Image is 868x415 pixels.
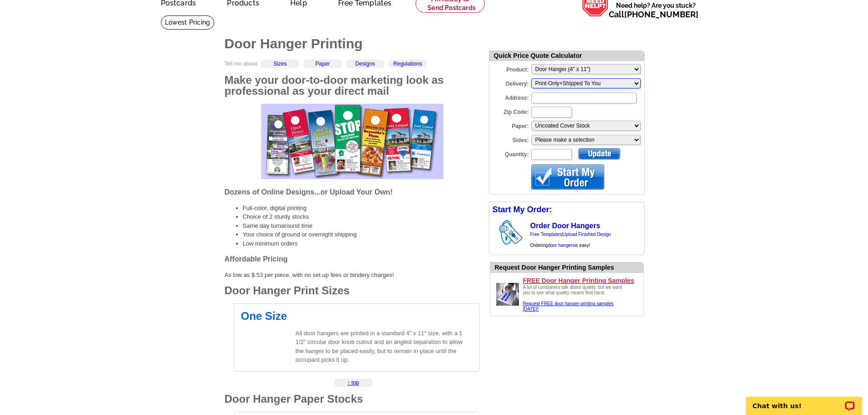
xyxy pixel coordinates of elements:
li: Your choice of ground or overnight shipping [243,230,480,239]
label: Quantity: [489,148,530,159]
a: Upload Finished Design [563,232,611,237]
label: Delivery: [489,77,530,88]
li: Full-color, digital printing [243,204,480,213]
img: door hanger swinging on a residential doorknob [497,217,529,247]
img: door hanger template designs [261,104,443,179]
span: Need help? Are you stuck? [609,1,703,19]
h2: Door Hanger Paper Stocks [225,394,480,405]
a: Sizes [273,61,287,67]
span: Call [609,10,699,19]
h3: Affordable Pricing [225,255,480,263]
h2: Door Hanger Print Sizes [225,285,480,296]
label: Address: [489,92,530,102]
a: [PHONE_NUMBER] [624,10,699,19]
label: Paper: [489,120,530,130]
li: Same day turnaround time [243,221,480,231]
a: Free Templates [530,232,562,237]
div: Request Door Hanger Printing Samples [495,263,643,272]
p: All door hangers are printed in a standard 4" x 11" size, with a 1 1/2" circular door knob cutout... [296,329,473,364]
label: Zip Code: [489,106,530,116]
a: Paper [315,61,330,67]
span: | Ordering is easy! [530,232,611,248]
h2: One Size [241,311,473,322]
h1: Door Hanger Printing [225,37,480,51]
iframe: LiveChat chat widget [740,386,868,415]
li: Low minimum orders [243,239,480,248]
a: door hangers [548,243,575,248]
a: Regulations [393,61,422,67]
a: Designs [355,61,375,67]
h3: Dozens of Online Designs...or Upload Your Own! [225,188,480,196]
a: ↑ top [347,379,359,386]
img: background image for door hangers arrow [489,217,497,247]
label: Product: [489,63,530,74]
li: Choice of 2 sturdy stocks [243,212,480,221]
div: Quick Price Quote Calculator [489,51,644,61]
a: Request FREE door hanger printing samples [DATE]! [523,301,614,312]
label: Sides: [489,134,530,144]
h2: Make your door-to-door marketing look as professional as your direct mail [225,75,480,97]
div: A lot of companies talk about quality, but we want you to see what quality means first hand. [523,285,628,312]
a: Order Door Hangers [530,222,601,230]
div: Tell me about: [225,60,480,75]
a: FREE Door Hanger Printing Samples [523,277,640,285]
p: As low as $.53 per piece, with no set up fees or bindery charges! [225,271,480,280]
div: Start My Order: [489,202,644,217]
img: Upload a door hanger design [494,281,521,308]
